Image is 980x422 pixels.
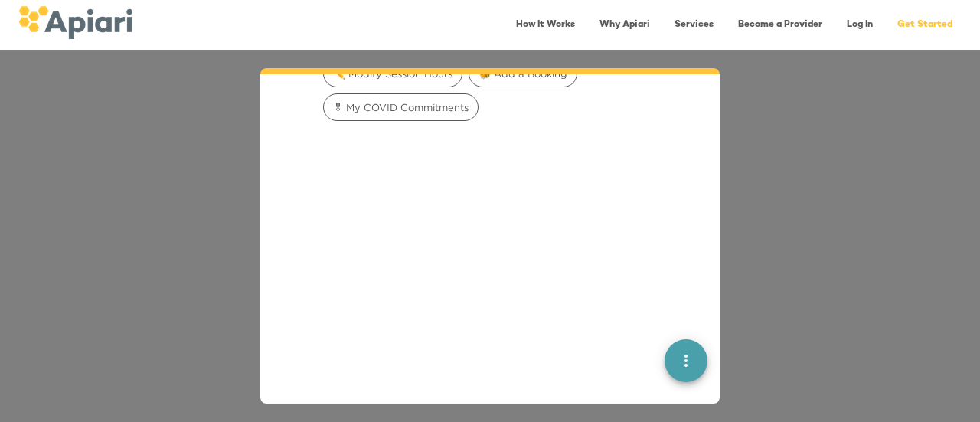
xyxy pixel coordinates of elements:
[888,9,962,41] a: Get Started
[590,9,659,41] a: Why Apiari
[507,9,584,41] a: How It Works
[838,9,882,41] a: Log In
[323,93,479,121] div: 🎖 My COVID Commitments
[729,9,831,41] a: Become a Provider
[665,9,723,41] a: Services
[324,100,478,115] span: 🎖 My COVID Commitments
[665,339,707,382] button: quick menu
[18,6,132,39] img: logo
